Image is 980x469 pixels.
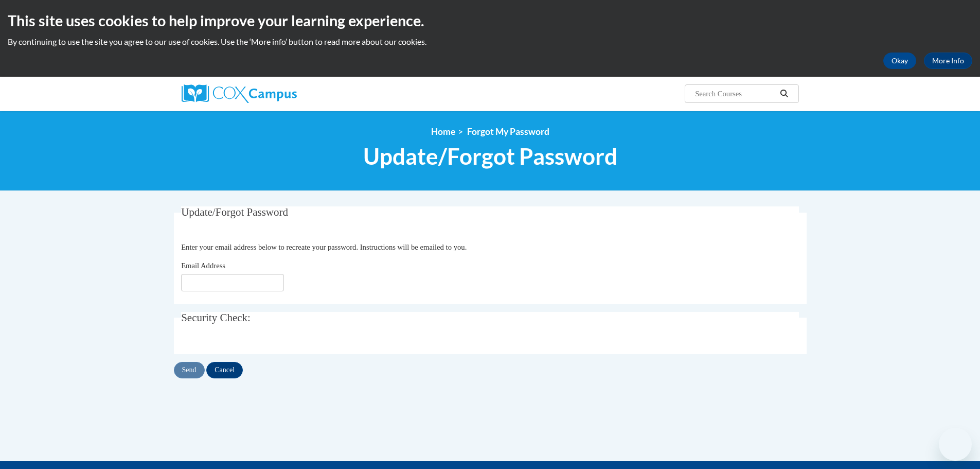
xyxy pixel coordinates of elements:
a: More Info [924,53,972,69]
input: Email [181,274,284,291]
span: Security Check: [181,311,251,324]
span: Update/Forgot Password [181,206,288,218]
a: Cox Campus [182,84,377,103]
span: Email Address [181,262,225,270]
h2: This site uses cookies to help improve your learning experience. [8,10,972,31]
img: Cox Campus [182,84,297,103]
a: Home [431,126,455,137]
span: Forgot My Password [467,126,549,137]
span: Enter your email address below to recreate your password. Instructions will be emailed to you. [181,243,467,251]
button: Search [776,88,792,100]
iframe: Button to launch messaging window [939,428,972,461]
button: Okay [883,53,916,69]
input: Search Courses [694,88,776,100]
span: Update/Forgot Password [363,143,617,170]
input: Cancel [206,362,243,378]
p: By continuing to use the site you agree to our use of cookies. Use the ‘More info’ button to read... [8,36,972,47]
